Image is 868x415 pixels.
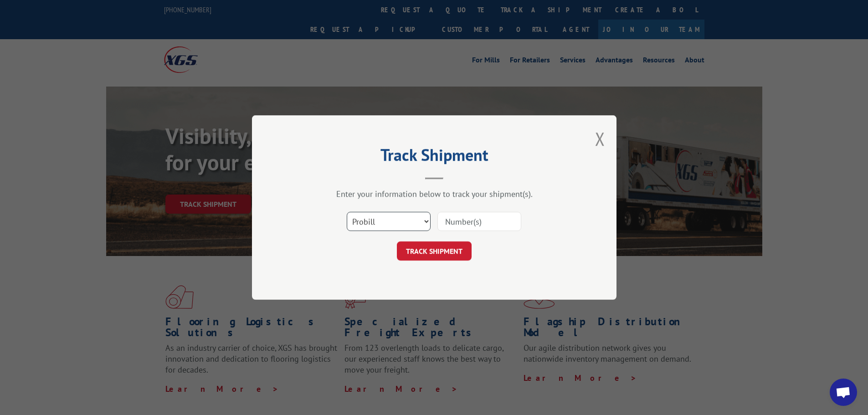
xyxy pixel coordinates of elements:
button: Close modal [595,127,605,151]
input: Number(s) [437,212,521,231]
div: Open chat [830,379,857,406]
div: Enter your information below to track your shipment(s). [298,189,571,199]
h2: Track Shipment [298,149,571,166]
button: TRACK SHIPMENT [397,241,472,261]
